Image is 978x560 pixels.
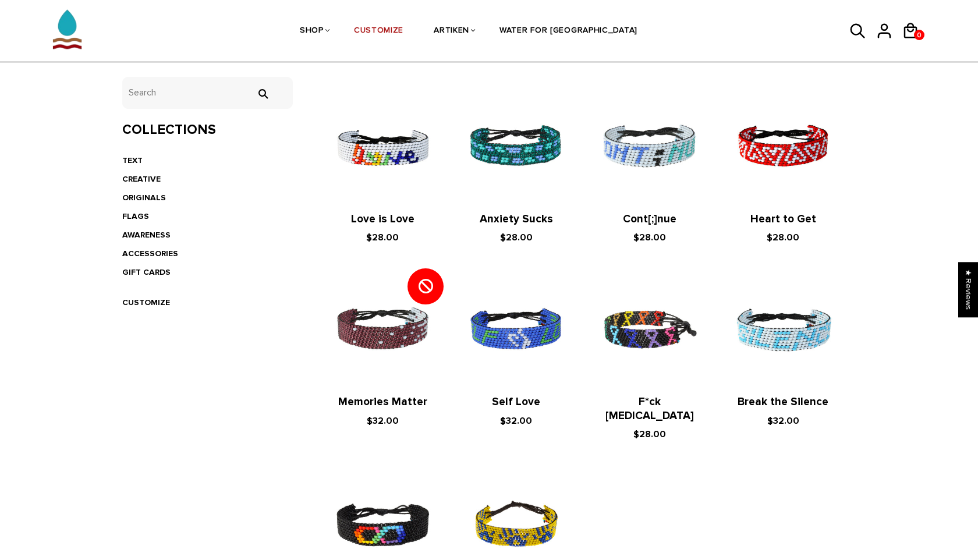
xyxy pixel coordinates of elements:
[122,122,293,139] h3: Collections
[767,232,799,243] span: $28.00
[251,88,274,99] input: Search
[122,211,149,221] a: FLAGS
[499,1,637,62] a: WATER FOR [GEOGRAPHIC_DATA]
[500,415,532,427] span: $32.00
[750,212,816,226] a: Heart to Get
[914,28,924,42] span: 0
[351,212,414,226] a: Love is Love
[122,249,178,258] a: ACCESSORIES
[767,415,799,427] span: $32.00
[338,395,427,409] a: Memories Matter
[958,262,978,317] div: Click to open Judge.me floating reviews tab
[605,395,694,423] a: F*ck [MEDICAL_DATA]
[122,297,170,307] a: CUSTOMIZE
[434,1,469,62] a: ARTIKEN
[633,232,666,243] span: $28.00
[492,395,540,409] a: Self Love
[354,1,403,62] a: CUSTOMIZE
[480,212,553,226] a: Anxiety Sucks
[738,395,828,409] a: Break the Silence
[914,30,924,40] a: 0
[633,428,666,440] span: $28.00
[122,77,293,109] input: Search
[300,1,324,62] a: SHOP
[623,212,676,226] a: Cont[;]nue
[122,267,171,277] a: GIFT CARDS
[122,174,161,184] a: CREATIVE
[500,232,533,243] span: $28.00
[122,155,143,165] a: TEXT
[366,232,399,243] span: $28.00
[122,230,171,240] a: AWARENESS
[367,415,399,427] span: $32.00
[122,193,166,203] a: ORIGINALS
